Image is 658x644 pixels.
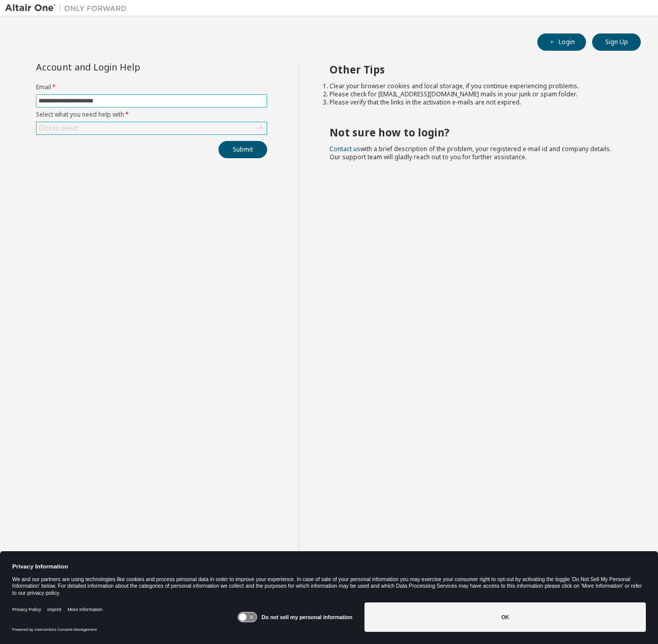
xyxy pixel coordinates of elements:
a: Contact us [330,145,360,153]
div: Account and Login Help [36,63,221,71]
div: Click to select [39,124,78,132]
li: Please verify that the links in the activation e-mails are not expired. [330,98,623,106]
h2: Not sure how to login? [330,126,623,139]
button: Login [537,33,586,51]
button: Submit [218,141,267,158]
div: Click to select [36,122,267,134]
button: Sign Up [592,33,641,51]
h2: Other Tips [330,63,623,76]
li: Please check for [EMAIL_ADDRESS][DOMAIN_NAME] mails in your junk or spam folder. [330,90,623,98]
span: with a brief description of the problem, your registered e-mail id and company details. Our suppo... [330,145,611,161]
label: Email [36,83,267,91]
li: Clear your browser cookies and local storage, if you continue experiencing problems. [330,82,623,90]
img: Altair One [5,3,132,13]
label: Select what you need help with [36,111,267,119]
